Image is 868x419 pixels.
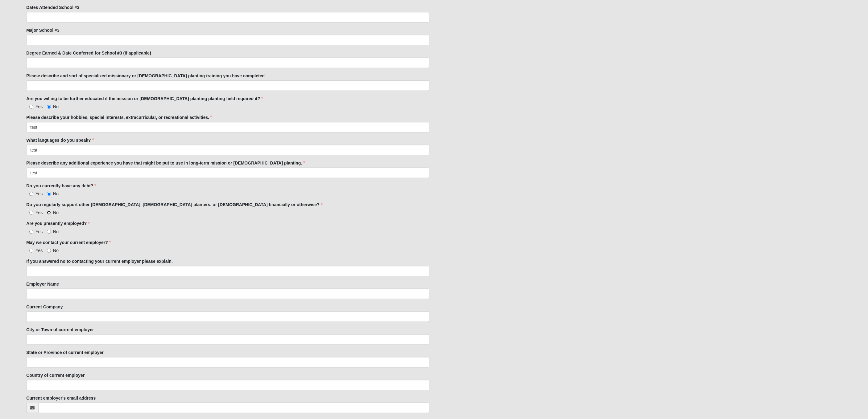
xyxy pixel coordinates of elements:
label: Country of current employer [26,372,85,378]
span: Yes [35,210,43,215]
span: No [53,229,59,234]
label: State or Province of current employer [26,349,104,356]
input: Yes [29,211,33,215]
input: Yes [29,230,33,234]
span: Yes [35,104,43,109]
input: No [47,192,51,196]
input: Yes [29,105,33,109]
span: Yes [35,229,43,234]
span: No [53,104,59,109]
label: City or Town of current employer [26,327,94,333]
label: Are you presently employed? [26,220,90,226]
span: Yes [35,248,43,253]
label: Do you currently have any debt? [26,183,96,189]
label: Dates Attended School #3 [26,4,79,10]
label: Current Company [26,304,63,310]
span: No [53,191,59,196]
span: No [53,248,59,253]
label: What languages do you speak? [26,137,94,143]
label: Degree Earned & Date Conferred for School #3 (if applicable) [26,50,151,56]
input: No [47,230,51,234]
input: No [47,105,51,109]
label: Are you willing to be further educated if the mission or [DEMOGRAPHIC_DATA] planting planting fie... [26,96,263,102]
label: If you answered no to contacting your current employer please explain. [26,258,173,264]
input: No [47,249,51,253]
label: Please describe and sort of specialized missionary or [DEMOGRAPHIC_DATA] planting training you ha... [26,73,265,79]
label: Employer Name [26,281,59,287]
label: Please describe any additional experience you have that might be put to use in long-term mission ... [26,160,305,166]
label: Do you regularly support other [DEMOGRAPHIC_DATA], [DEMOGRAPHIC_DATA] planters, or [DEMOGRAPHIC_D... [26,201,323,208]
label: May we contact your current employer? [26,239,111,246]
label: Please describe your hobbies, special interests, extracurricular, or recreational activities. [26,114,212,120]
label: Major School #3 [26,27,59,33]
span: Yes [35,191,43,196]
input: No [47,211,51,215]
label: Current employer's email address [26,395,96,401]
input: Yes [29,249,33,253]
input: Yes [29,192,33,196]
span: No [53,210,59,215]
